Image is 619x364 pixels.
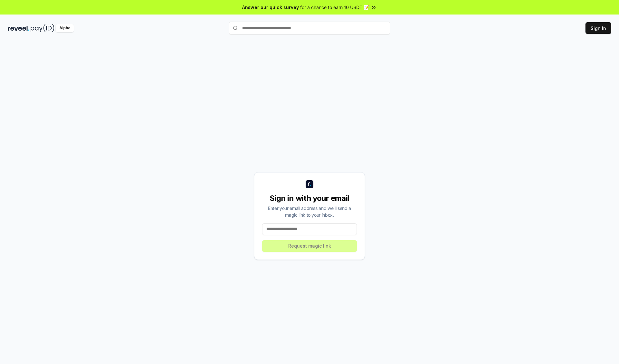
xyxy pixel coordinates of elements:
button: Sign In [585,22,611,34]
div: Sign in with your email [262,193,357,203]
img: pay_id [31,24,54,32]
img: reveel_dark [8,24,29,32]
div: Enter your email address and we’ll send a magic link to your inbox. [262,205,357,218]
img: logo_small [306,180,313,188]
div: Alpha [56,24,74,32]
span: Answer our quick survey [242,4,299,11]
span: for a chance to earn 10 USDT 📝 [300,4,369,11]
